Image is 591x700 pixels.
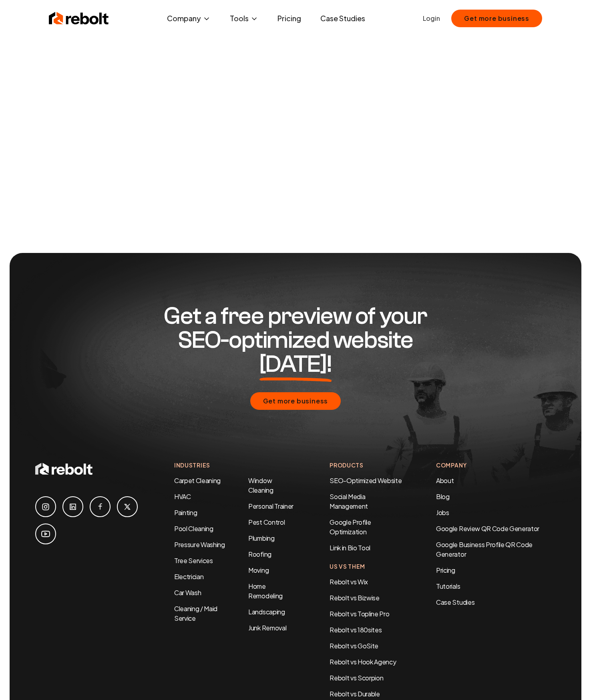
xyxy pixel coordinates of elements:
[330,578,368,586] a: Rebolt vs Wix
[49,10,109,26] img: Rebolt Logo
[248,582,283,600] a: Home Remodeling
[248,502,293,510] a: Personal Trainer
[330,626,382,634] a: Rebolt vs 180sites
[314,10,372,26] a: Case Studies
[174,508,197,517] a: Painting
[330,674,383,682] a: Rebolt vs Scorpion
[330,690,380,698] a: Rebolt vs Durable
[330,642,378,650] a: Rebolt vs GoSite
[174,588,201,597] a: Car Wash
[451,10,542,27] button: Get more business
[248,476,273,494] a: Window Cleaning
[223,10,265,26] button: Tools
[174,492,191,501] a: HVAC
[174,556,213,565] a: Tree Services
[436,566,556,575] a: Pricing
[174,524,213,533] a: Pool Cleaning
[436,508,449,517] a: Jobs
[330,594,380,602] a: Rebolt vs Bizwise
[330,658,396,666] a: Rebolt vs Hook Agency
[436,492,450,501] a: Blog
[142,304,449,376] h2: Get a free preview of your SEO-optimized website
[248,566,269,574] a: Moving
[248,624,286,632] a: Junk Removal
[259,352,332,376] span: [DATE]!
[436,524,539,533] a: Google Review QR Code Generator
[174,476,221,485] a: Carpet Cleaning
[436,598,556,607] a: Case Studies
[174,604,217,622] a: Cleaning / Maid Service
[248,608,285,616] a: Landscaping
[174,540,225,549] a: Pressure Washing
[330,492,368,510] a: Social Media Management
[436,540,533,558] a: Google Business Profile QR Code Generator
[271,10,308,26] a: Pricing
[174,461,298,469] h4: Industries
[330,562,404,571] h4: Us Vs Them
[436,582,556,591] a: Tutorials
[330,544,370,552] a: Link in Bio Tool
[248,550,271,558] a: Roofing
[330,518,371,536] a: Google Profile Optimization
[436,476,454,485] a: About
[10,253,581,524] img: Footer construction
[248,518,285,526] a: Pest Control
[330,461,404,469] h4: Products
[248,534,274,542] a: Plumbing
[330,610,389,618] a: Rebolt vs Topline Pro
[174,572,203,581] a: Electrician
[161,10,217,26] button: Company
[436,461,556,469] h4: Company
[250,392,341,410] button: Get more business
[330,476,402,485] a: SEO-Optimized Website
[423,14,440,23] a: Login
